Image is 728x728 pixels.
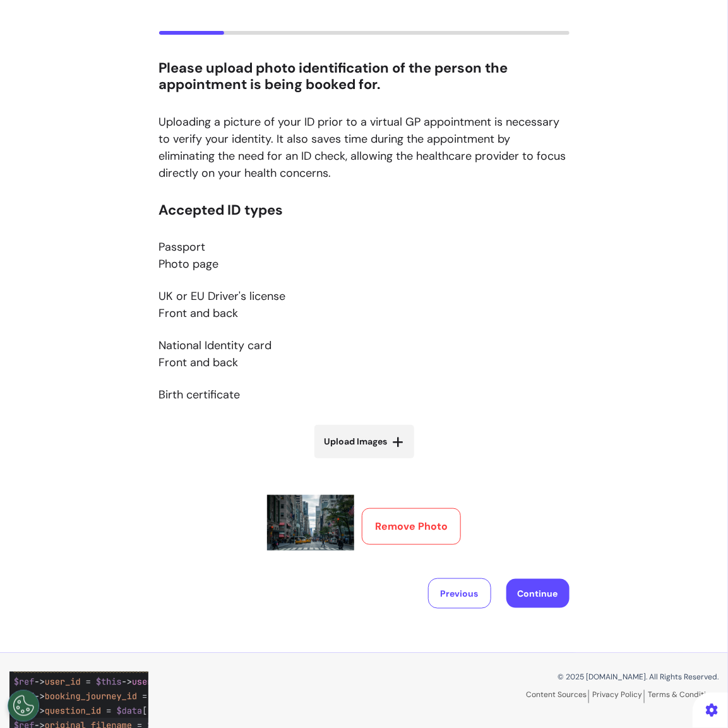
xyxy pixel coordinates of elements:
[526,690,589,703] a: Content Sources
[428,578,491,609] button: Previous
[267,495,354,551] img: Preview 1
[362,508,461,545] button: Remove Photo
[159,386,570,403] p: Birth certificate
[8,690,39,722] button: Open Preferences
[374,672,719,683] p: © 2025 [DOMAIN_NAME]. All Rights Reserved.
[159,288,570,322] p: UK or EU Driver's license Front and back
[325,435,388,448] span: Upload Images
[159,337,570,371] p: National Identity card Front and back
[159,60,570,93] h2: Please upload photo identification of the person the appointment is being booked for.
[159,239,570,273] p: Passport Photo page
[648,690,719,700] a: Terms & Conditions
[592,690,645,703] a: Privacy Policy
[506,579,570,608] button: Continue
[159,202,570,218] h3: Accepted ID types
[159,114,570,182] p: Uploading a picture of your ID prior to a virtual GP appointment is necessary to verify your iden...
